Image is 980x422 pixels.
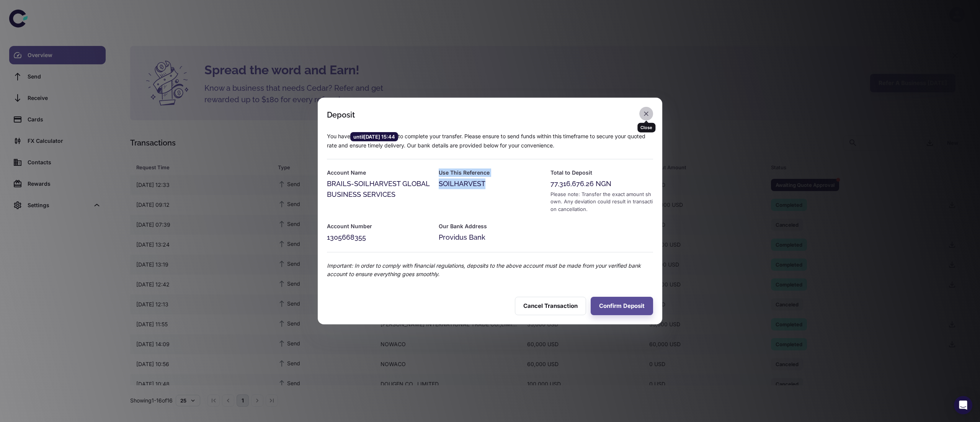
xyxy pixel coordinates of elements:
[637,123,655,132] div: Close
[350,133,398,141] span: until [DATE] 15:44
[327,232,430,243] div: 1305668355
[550,178,653,189] div: 77,316,676.26 NGN
[591,297,653,315] button: Confirm Deposit
[515,297,586,315] button: Cancel Transaction
[439,178,541,189] div: SOILHARVEST
[550,191,653,213] div: Please note: Transfer the exact amount shown. Any deviation could result in transaction cancellat...
[327,262,653,278] p: Important: In order to comply with financial regulations, deposits to the above account must be m...
[439,232,541,243] div: Providus Bank
[439,168,541,177] h6: Use This Reference
[327,222,430,231] h6: Account Number
[954,396,972,414] div: Open Intercom Messenger
[327,110,355,119] div: Deposit
[327,168,430,177] h6: Account Name
[327,178,430,200] div: BRAILS-SOILHARVEST GLOBAL BUSINESS SERVICES
[439,222,541,231] h6: Our Bank Address
[550,168,653,177] h6: Total to Deposit
[327,132,653,150] p: You have to complete your transfer. Please ensure to send funds within this timeframe to secure y...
